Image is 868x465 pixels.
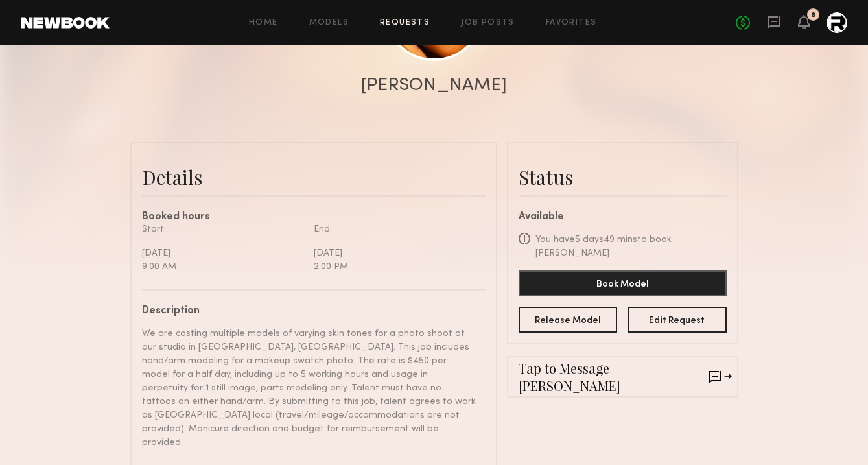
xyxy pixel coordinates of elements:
[142,246,304,260] div: [DATE]
[519,212,727,222] div: Available
[519,307,618,333] button: Release Model
[142,327,476,449] div: We are casting multiple models of varying skin tones for a photo shoot at our studio in [GEOGRAPH...
[142,260,304,274] div: 9:00 AM
[309,19,349,27] a: Models
[519,164,727,190] div: Status
[361,77,507,95] div: [PERSON_NAME]
[314,222,476,236] div: End:
[628,307,727,333] button: Edit Request
[380,19,430,27] a: Requests
[519,270,727,296] button: Book Model
[546,19,597,27] a: Favorites
[142,306,476,316] div: Description
[519,359,709,394] span: Tap to Message [PERSON_NAME]
[314,246,476,260] div: [DATE]
[249,19,278,27] a: Home
[314,260,476,274] div: 2:00 PM
[142,212,486,222] div: Booked hours
[461,19,515,27] a: Job Posts
[811,12,815,19] div: 8
[142,164,486,190] div: Details
[535,233,727,260] div: You have 5 days 49 mins to book [PERSON_NAME]
[142,222,304,236] div: Start:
